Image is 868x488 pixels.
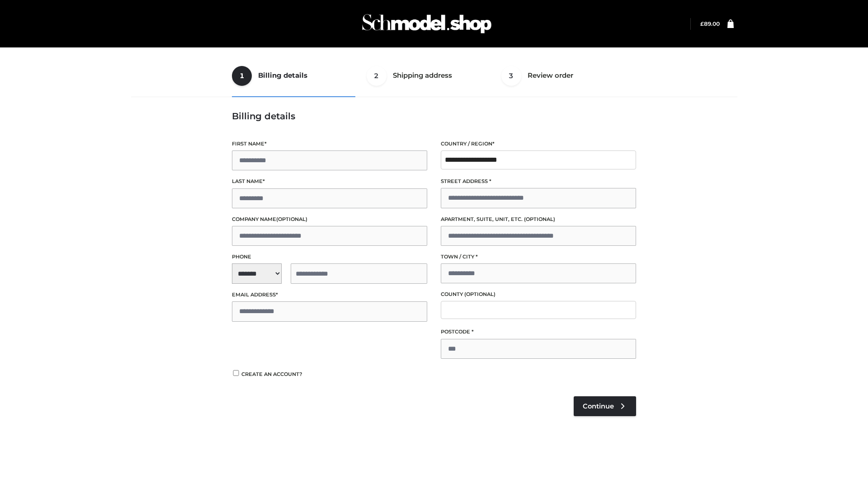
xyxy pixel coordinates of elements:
[441,253,636,261] label: Town / City
[232,253,427,261] label: Phone
[232,140,427,148] label: First name
[441,215,636,224] label: Apartment, suite, unit, etc.
[232,370,240,376] input: Create an account?
[232,177,427,186] label: Last name
[700,20,704,27] span: £
[441,140,636,148] label: Country / Region
[441,328,636,336] label: Postcode
[359,6,495,42] img: Schmodel Admin 964
[241,371,302,377] span: Create an account?
[464,291,495,297] span: (optional)
[700,20,720,27] a: £89.00
[441,177,636,186] label: Street address
[232,215,427,224] label: Company name
[524,216,555,222] span: (optional)
[232,111,636,122] h3: Billing details
[574,396,636,416] a: Continue
[700,20,720,27] bdi: 89.00
[441,290,636,299] label: County
[583,402,614,410] span: Continue
[276,216,307,222] span: (optional)
[232,291,427,299] label: Email address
